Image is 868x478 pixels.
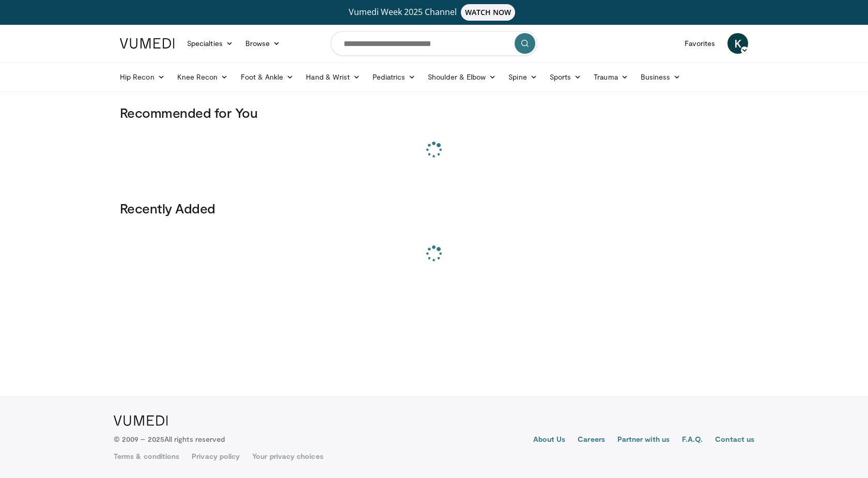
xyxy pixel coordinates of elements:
[192,451,240,461] a: Privacy policy
[715,434,754,446] a: Contact us
[461,4,516,21] span: WATCH NOW
[331,31,537,56] input: Search topics, interventions
[366,67,422,87] a: Pediatrics
[121,4,747,21] a: Vumedi Week 2025 ChannelWATCH NOW
[634,67,687,87] a: Business
[181,33,239,54] a: Specialties
[578,434,605,446] a: Careers
[678,33,721,54] a: Favorites
[544,67,588,87] a: Sports
[114,451,179,461] a: Terms & conditions
[114,415,168,426] img: VuMedi Logo
[502,67,543,87] a: Spine
[120,200,748,217] h3: Recently Added
[114,67,171,87] a: Hip Recon
[171,67,235,87] a: Knee Recon
[422,67,502,87] a: Shoulder & Elbow
[120,104,748,121] h3: Recommended for You
[252,451,323,461] a: Your privacy choices
[239,33,287,54] a: Browse
[114,434,225,444] p: © 2009 – 2025
[533,434,566,446] a: About Us
[120,38,175,49] img: VuMedi Logo
[587,67,634,87] a: Trauma
[727,33,748,54] a: K
[617,434,670,446] a: Partner with us
[235,67,300,87] a: Foot & Ankle
[164,435,225,443] span: All rights reserved
[300,67,366,87] a: Hand & Wrist
[682,434,703,446] a: F.A.Q.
